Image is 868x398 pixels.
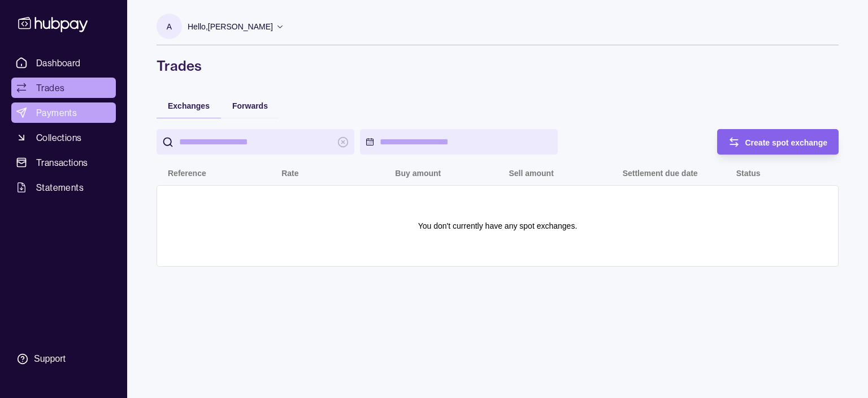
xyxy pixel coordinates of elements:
[36,56,81,70] span: Dashboard
[281,169,298,178] p: Rate
[18,29,27,38] img: website_grey.svg
[29,29,128,38] div: Domaine: [DOMAIN_NAME]
[157,57,839,75] h1: Trades
[179,129,332,155] input: search
[11,53,116,73] a: Dashboard
[36,156,88,169] span: Transactions
[418,220,578,232] p: You don't currently have any spot exchanges.
[141,67,173,74] div: Mots-clés
[58,67,87,74] div: Domaine
[36,181,84,194] span: Statements
[623,169,698,178] p: Settlement due date
[18,18,27,27] img: logo_orange.svg
[36,131,81,144] span: Collections
[509,169,553,178] p: Sell amount
[232,101,268,110] span: Forwards
[745,138,828,147] span: Create spot exchange
[32,18,55,27] div: v 4.0.25
[11,102,116,123] a: Payments
[34,353,66,365] div: Support
[167,20,172,33] p: A
[11,347,116,371] a: Support
[188,20,273,33] p: Hello, [PERSON_NAME]
[717,129,839,155] button: Create spot exchange
[395,169,441,178] p: Buy amount
[36,81,64,95] span: Trades
[11,127,116,148] a: Collections
[46,66,55,75] img: tab_domain_overview_orange.svg
[36,106,77,119] span: Payments
[11,152,116,173] a: Transactions
[736,169,761,178] p: Status
[168,101,210,110] span: Exchanges
[11,177,116,198] a: Statements
[168,169,206,178] p: Reference
[128,66,137,75] img: tab_keywords_by_traffic_grey.svg
[11,78,116,98] a: Trades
